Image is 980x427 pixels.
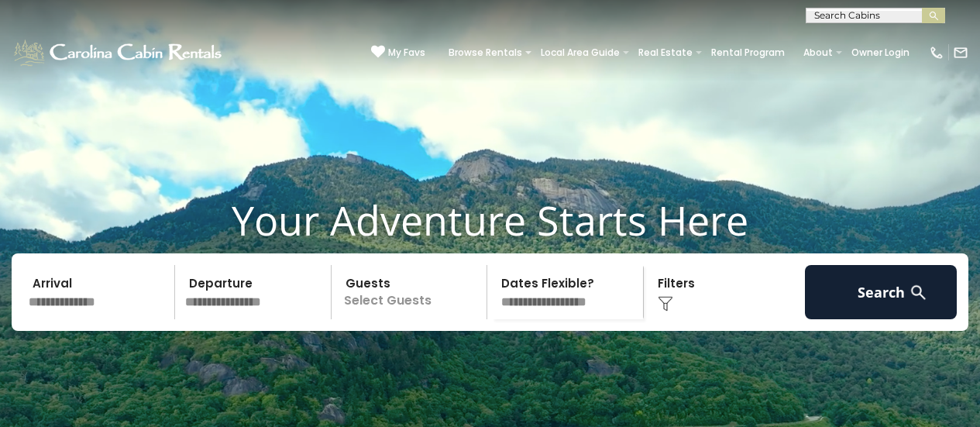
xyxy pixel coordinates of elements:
h1: Your Adventure Starts Here [12,196,968,244]
a: Real Estate [631,42,700,64]
img: search-regular-white.png [909,283,928,302]
p: Select Guests [336,265,487,319]
a: About [796,42,841,64]
button: Search [805,265,957,319]
span: My Favs [388,46,425,60]
a: Rental Program [703,42,793,64]
img: phone-regular-white.png [929,45,944,60]
a: My Favs [371,45,425,60]
a: Local Area Guide [533,42,628,64]
img: White-1-1-2.png [12,37,226,68]
img: filter--v1.png [658,296,673,312]
img: mail-regular-white.png [953,45,968,60]
a: Owner Login [844,42,917,64]
a: Browse Rentals [441,42,530,64]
